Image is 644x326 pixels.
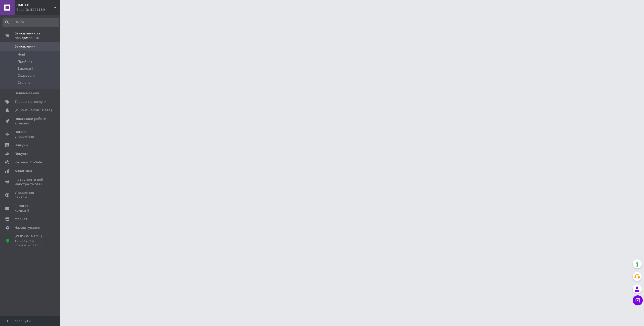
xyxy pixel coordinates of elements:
[15,31,60,40] span: Замовлення та повідомлення
[15,177,47,187] span: Інструменти веб-майстра та SEO
[15,143,28,148] span: Відгуки
[15,243,47,248] div: Prom мікс 1 000
[18,52,25,57] span: Нові
[15,91,39,96] span: Повідомлення
[15,130,47,139] span: Панель управління
[15,100,47,104] span: Товари та послуги
[15,217,27,221] span: Маркет
[15,225,40,230] span: Налаштування
[15,234,47,248] span: [PERSON_NAME] та рахунки
[18,66,33,71] span: Виконані
[18,80,33,85] span: Оплачені
[15,44,35,49] span: Замовлення
[18,59,33,64] span: Прийняті
[15,169,32,173] span: Аналітика
[15,204,47,213] span: Гаманець компанії
[633,295,643,305] button: Чат з покупцем
[16,8,60,12] div: Ваш ID: 3227139
[3,18,59,27] input: Пошук
[15,152,28,156] span: Покупці
[15,117,47,126] span: Показники роботи компанії
[16,3,54,8] span: LIMITED
[18,73,35,78] span: Скасовані
[15,108,52,113] span: [DEMOGRAPHIC_DATA]
[15,160,42,165] span: Каталог ProSale
[15,191,47,200] span: Управління сайтом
